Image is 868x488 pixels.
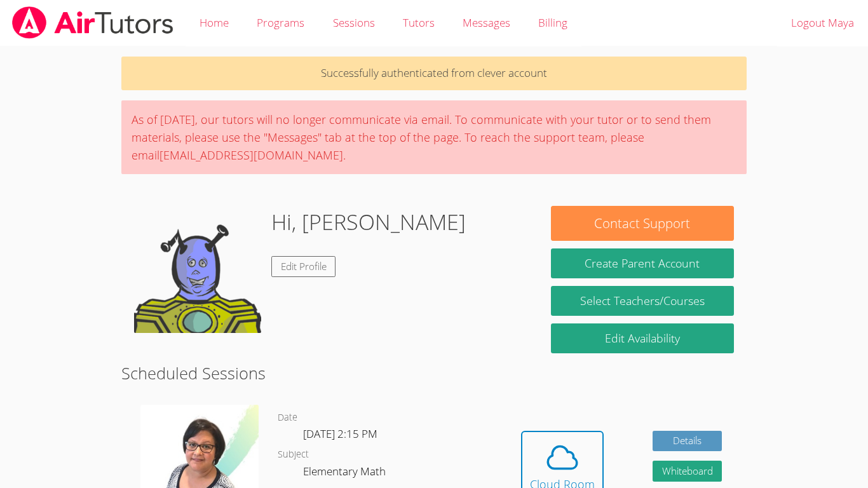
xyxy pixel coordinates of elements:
[278,447,309,463] dt: Subject
[463,15,510,30] span: Messages
[303,426,377,441] span: [DATE] 2:15 PM
[551,323,734,353] a: Edit Availability
[551,286,734,316] a: Select Teachers/Courses
[11,6,175,39] img: airtutors_banner-c4298cdbf04f3fff15de1276eac7730deb9818008684d7c2e4769d2f7ddbe033.png
[271,256,336,277] a: Edit Profile
[121,57,747,90] p: Successfully authenticated from clever account
[551,248,734,278] button: Create Parent Account
[134,206,261,333] img: default.png
[303,463,388,484] dd: Elementary Math
[653,461,722,482] button: Whiteboard
[121,361,747,385] h2: Scheduled Sessions
[653,431,722,452] a: Details
[551,206,734,241] button: Contact Support
[271,206,466,238] h1: Hi, [PERSON_NAME]
[278,410,297,426] dt: Date
[121,100,747,174] div: As of [DATE], our tutors will no longer communicate via email. To communicate with your tutor or ...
